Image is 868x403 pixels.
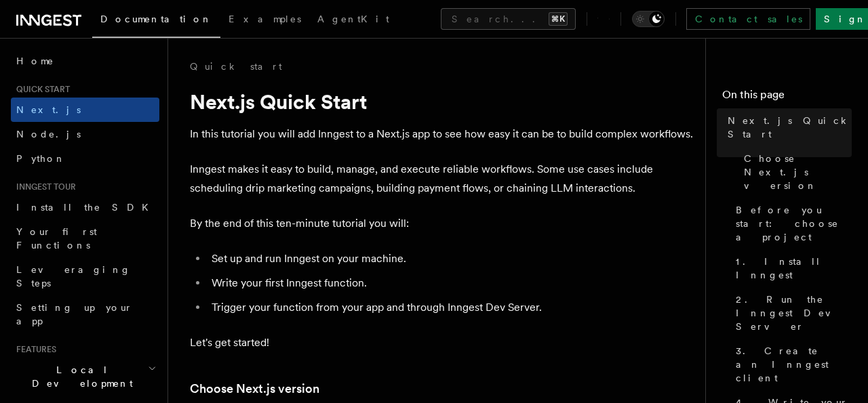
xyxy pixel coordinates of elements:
[208,249,694,268] li: Set up and run Inngest on your machine.
[11,358,159,396] button: Local Development
[208,298,694,317] li: Trigger your function from your app and through Inngest Dev Server.
[208,274,694,293] li: Write your first Inngest function.
[11,146,159,171] a: Python
[722,87,852,108] h4: On this page
[11,363,148,390] span: Local Development
[722,108,852,146] a: Next.js Quick Start
[190,160,694,198] p: Inngest makes it easy to build, manage, and execute reliable workflows. Some use cases include sc...
[190,333,694,352] p: Let's get started!
[190,60,282,73] a: Quick start
[744,152,852,192] span: Choose Next.js version
[730,339,852,390] a: 3. Create an Inngest client
[16,54,54,68] span: Home
[11,122,159,146] a: Node.js
[309,4,397,37] a: AgentKit
[736,344,852,385] span: 3. Create an Inngest client
[11,257,159,295] a: Leveraging Steps
[16,202,157,213] span: Install the SDK
[16,129,81,140] span: Node.js
[736,203,852,244] span: Before you start: choose a project
[728,114,852,141] span: Next.js Quick Start
[11,84,70,95] span: Quick start
[736,255,852,282] span: 1. Install Inngest
[190,214,694,233] p: By the end of this ten-minute tutorial you will:
[11,49,159,73] a: Home
[16,226,97,251] span: Your first Functions
[16,104,81,115] span: Next.js
[190,379,319,398] a: Choose Next.js version
[730,198,852,249] a: Before you start: choose a project
[549,12,568,26] kbd: ⌘K
[11,98,159,122] a: Next.js
[190,89,694,114] h1: Next.js Quick Start
[220,4,309,37] a: Examples
[632,11,665,27] button: Toggle dark mode
[730,287,852,339] a: 2. Run the Inngest Dev Server
[16,264,131,289] span: Leveraging Steps
[11,344,56,355] span: Features
[738,146,852,198] a: Choose Next.js version
[16,302,133,326] span: Setting up your app
[100,14,212,24] span: Documentation
[92,4,220,38] a: Documentation
[441,8,576,30] button: Search...⌘K
[190,125,694,144] p: In this tutorial you will add Inngest to a Next.js app to see how easy it can be to build complex...
[686,8,810,30] a: Contact sales
[11,182,76,192] span: Inngest tour
[730,249,852,287] a: 1. Install Inngest
[11,295,159,333] a: Setting up your app
[16,153,66,164] span: Python
[11,195,159,219] a: Install the SDK
[317,14,389,24] span: AgentKit
[11,219,159,257] a: Your first Functions
[736,293,852,333] span: 2. Run the Inngest Dev Server
[229,14,301,24] span: Examples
